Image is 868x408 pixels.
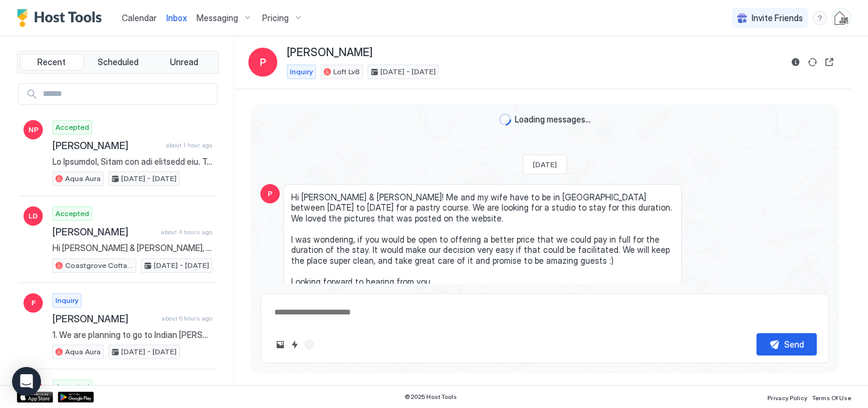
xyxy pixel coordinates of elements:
[154,260,209,271] span: [DATE] - [DATE]
[805,55,820,69] button: Sync reservation
[12,367,41,396] div: Open Intercom Messenger
[121,173,177,184] span: [DATE] - [DATE]
[122,11,157,24] a: Calendar
[767,394,807,401] span: Privacy Policy
[58,392,94,403] a: Google Play Store
[499,113,511,126] div: loading
[268,188,272,199] span: P
[65,173,101,184] span: Aqua Aura
[55,295,78,306] span: Inquiry
[287,46,373,60] span: [PERSON_NAME]
[812,394,851,401] span: Terms Of Use
[813,11,827,25] div: menu
[65,260,133,271] span: Coastgrove Cottage
[55,122,89,133] span: Accepted
[260,55,266,69] span: P
[333,66,360,77] span: Loft Lv8
[166,141,212,149] span: about 1 hour ago
[752,13,803,24] span: Invite Friends
[515,114,591,125] span: Loading messages...
[812,390,851,403] a: Terms Of Use
[170,57,198,68] span: Unread
[17,51,219,74] div: tab-group
[756,333,817,355] button: Send
[784,338,804,351] div: Send
[122,13,157,23] span: Calendar
[86,54,150,71] button: Scheduled
[121,346,177,357] span: [DATE] - [DATE]
[52,313,157,325] span: [PERSON_NAME]
[55,381,89,392] span: Accepted
[28,211,38,222] span: LD
[152,54,216,71] button: Unread
[52,243,212,253] span: Hi [PERSON_NAME] & [PERSON_NAME], we are going to be in [GEOGRAPHIC_DATA] on and off for a bit an...
[28,124,39,135] span: NP
[273,337,288,352] button: Upload image
[52,226,156,238] span: [PERSON_NAME]
[52,330,212,340] span: 1. We are planning to go to Indian [PERSON_NAME] Tennis Tournament. 2. Yes. 3. Yes. 4. At this ti...
[52,156,212,167] span: Lo Ipsumdol, Sitam con adi elitsedd eiu. Te inci utlabo et dol ma al enima minim veni qui nost ex...
[404,393,457,401] span: © 2025 Host Tools
[262,13,289,24] span: Pricing
[31,298,36,308] span: F
[166,13,187,23] span: Inbox
[788,55,803,69] button: Reservation information
[288,337,302,352] button: Quick reply
[65,346,101,357] span: Aqua Aura
[197,13,238,24] span: Messaging
[20,54,84,71] button: Recent
[832,8,851,28] div: User profile
[17,392,53,403] a: App Store
[17,9,107,27] a: Host Tools Logo
[37,57,66,68] span: Recent
[291,192,674,287] span: Hi [PERSON_NAME] & [PERSON_NAME]! Me and my wife have to be in [GEOGRAPHIC_DATA] between [DATE] t...
[161,228,212,236] span: about 4 hours ago
[38,84,217,104] input: Input Field
[822,55,837,69] button: Open reservation
[767,390,807,403] a: Privacy Policy
[166,11,187,24] a: Inbox
[162,314,212,322] span: about 6 hours ago
[380,66,436,77] span: [DATE] - [DATE]
[533,160,557,169] span: [DATE]
[98,57,139,68] span: Scheduled
[55,208,89,219] span: Accepted
[290,66,313,77] span: Inquiry
[52,139,161,151] span: [PERSON_NAME]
